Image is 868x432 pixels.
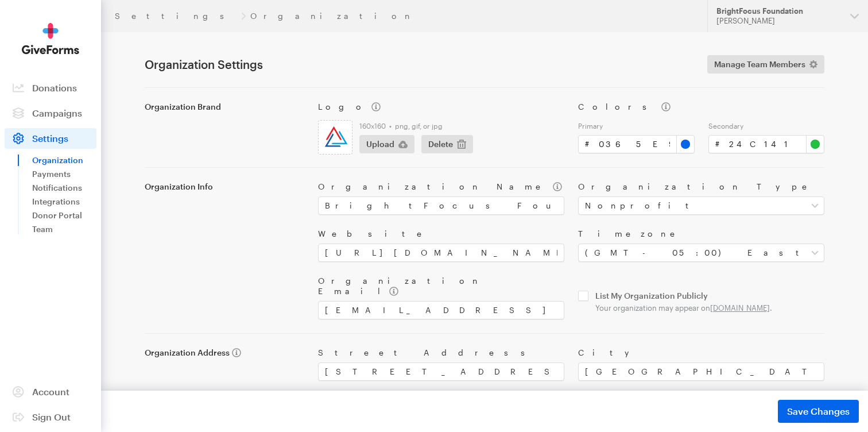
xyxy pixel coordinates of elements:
label: Secondary [708,121,825,130]
a: Donations [5,78,96,98]
span: Account [32,386,69,397]
span: Upload [366,137,394,151]
a: Integrations [32,195,96,209]
span: Manage Team Members [714,57,805,71]
span: Donations [32,82,77,93]
span: Save Changes [787,404,850,418]
label: Primary [578,121,695,130]
a: Account [5,381,96,402]
button: Delete [421,135,473,153]
label: Timezone [578,229,824,239]
a: Donor Portal [32,209,96,222]
a: [DOMAIN_NAME] [710,303,770,313]
button: Save Changes [778,400,859,423]
label: Organization Address [145,348,304,358]
a: Notifications [32,181,96,195]
a: Organization [32,153,96,167]
input: https://www.example.com [318,244,564,262]
label: Colors [578,102,824,112]
a: Manage Team Members [707,55,824,74]
h1: Organization Settings [145,57,693,71]
label: Website [318,229,564,239]
span: Sign Out [32,411,71,422]
a: Campaigns [5,103,96,124]
label: Organization Type [578,182,824,192]
label: City [578,348,824,358]
button: Upload [359,135,414,153]
label: Organization Email [318,276,564,296]
img: GiveForms [22,23,79,55]
a: Team [32,222,96,236]
label: Street Address [318,348,564,358]
a: Settings [115,11,237,21]
label: Organization Info [145,182,304,192]
div: [PERSON_NAME] [716,16,841,26]
div: BrightFocus Foundation [716,6,841,16]
span: Delete [428,137,453,151]
span: Campaigns [32,107,82,118]
a: Sign Out [5,407,96,427]
a: Settings [5,128,96,149]
label: 160x160 • png, gif, or jpg [359,121,564,130]
label: Logo [318,102,564,112]
label: Organization Name [318,182,564,192]
a: Payments [32,167,96,181]
label: Organization Brand [145,102,304,112]
span: Settings [32,133,68,144]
